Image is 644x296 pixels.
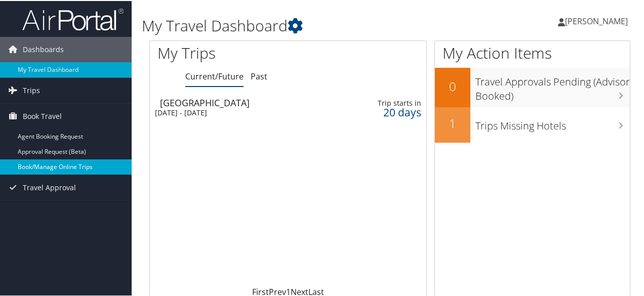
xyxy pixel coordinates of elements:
div: [GEOGRAPHIC_DATA] [160,97,333,106]
h2: 1 [435,114,470,131]
h1: My Action Items [435,41,630,63]
a: [PERSON_NAME] [558,5,638,35]
div: 20 days [363,107,421,116]
div: Trip starts in [363,98,421,107]
h3: Travel Approvals Pending (Advisor Booked) [475,69,630,102]
h1: My Trips [157,41,303,63]
a: Current/Future [185,70,244,81]
span: Book Travel [23,103,62,128]
h1: My Travel Dashboard [142,14,472,35]
h3: Trips Missing Hotels [475,113,630,132]
span: Travel Approval [23,174,76,199]
h2: 0 [435,77,470,94]
div: [DATE] - [DATE] [155,107,328,116]
span: Dashboards [23,36,64,61]
span: Trips [23,77,40,102]
a: 0Travel Approvals Pending (Advisor Booked) [435,67,630,106]
span: [PERSON_NAME] [565,15,628,26]
a: 1Trips Missing Hotels [435,106,630,142]
a: Past [251,70,267,81]
img: airportal-logo.png [22,7,124,30]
